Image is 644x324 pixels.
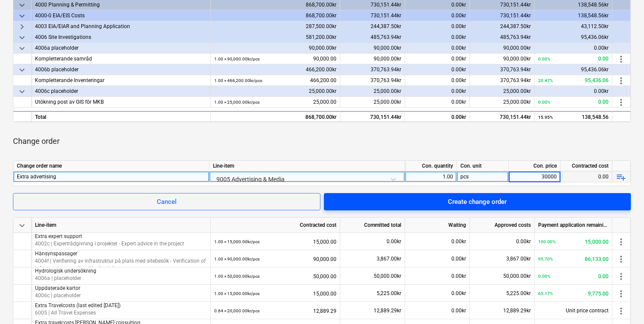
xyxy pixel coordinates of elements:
[405,32,470,43] div: 0.00kr
[451,308,466,314] span: 0.00kr
[509,161,561,172] div: Con. price
[35,43,207,54] div: 4006a placeholder
[374,308,401,314] span: 12,889.29kr
[538,257,553,261] small: 95.70%
[214,291,260,296] small: 1.00 × 15,000.00kr / pcs
[35,233,207,240] p: Extra expert support
[451,256,466,262] span: 0.00kr
[35,302,207,309] p: Extra Travelcosts (last edited [DATE])
[503,308,531,314] span: 12,889.29kr
[211,86,340,97] div: 25,000.00kr
[211,32,340,43] div: 581,200.00kr
[214,308,260,313] small: 0.64 × 20,000.00kr / pcs
[35,285,207,292] p: Uppdaterade kartor
[535,32,612,43] div: 95,436.06kr
[35,275,207,282] p: 4006a | placeholder
[17,43,27,54] span: keyboard_arrow_down
[35,97,207,108] div: Utökning post av GIS för MKB
[538,75,609,86] div: 95,436.06
[470,21,535,32] div: 244,387.50kr
[214,274,260,279] small: 1.00 × 50,000.00kr / pcs
[35,240,207,248] p: 4002c | Expertrådgivning i projektet - Expert advice in the project
[371,77,401,83] span: 370,763.94kr
[214,54,336,64] div: 90,000.00
[377,256,401,262] span: 3,867.00kr
[451,273,466,279] span: 0.00kr
[601,283,644,324] iframe: Chat Widget
[538,274,550,279] small: 0.00%
[374,99,401,105] span: 25,000.00kr
[503,56,531,62] span: 90,000.00kr
[470,43,535,54] div: 90,000.00kr
[500,77,531,83] span: 370,763.94kr
[211,64,340,75] div: 466,200.00kr
[35,32,207,43] div: 4006 Site Investigations
[214,239,260,244] small: 1.00 × 15,000.00kr / pcs
[214,233,336,251] div: 15,000.00
[214,250,336,268] div: 90,000.00
[214,100,260,105] small: 1.00 × 25,000.00kr / pcs
[374,273,401,279] span: 50,000.00kr
[535,86,612,97] div: 0.00kr
[17,172,206,182] div: Extra advertising
[538,57,550,61] small: 0.00%
[470,86,535,97] div: 25,000.00kr
[538,97,609,108] div: 0.00
[601,283,644,324] div: Chatt-widget
[470,111,535,122] div: 730,151.44kr
[214,57,260,61] small: 1.00 × 90,000.00kr / pcs
[211,10,340,21] div: 868,700.00kr
[13,136,60,146] p: Change order
[214,257,260,261] small: 1.00 × 90,000.00kr / pcs
[35,75,207,86] div: Kompletterande Inventeringar
[616,54,626,64] span: more_vert
[211,218,340,233] div: Contracted cost
[457,161,509,172] div: Con. unit
[405,218,470,233] div: Waiting
[409,172,453,182] div: 1.00
[214,285,336,302] div: 15,000.00
[451,99,466,105] span: 0.00kr
[538,291,553,296] small: 65.17%
[35,292,207,299] p: 4006c | placeholder
[377,290,401,296] span: 5,225.00kr
[17,86,27,97] span: keyboard_arrow_down
[538,250,609,268] div: 86,133.00
[405,64,470,75] div: 0.00kr
[405,86,470,97] div: 0.00kr
[405,161,457,172] div: Con. quantity
[616,76,626,86] span: more_vert
[535,10,612,21] div: 138,548.56kr
[32,111,211,122] div: Total
[17,32,27,43] span: keyboard_arrow_down
[214,267,336,285] div: 50,000.00
[451,56,466,62] span: 0.00kr
[451,77,466,83] span: 0.00kr
[209,161,405,172] div: Line-item
[538,54,609,64] div: 0.00
[535,64,612,75] div: 95,436.06kr
[35,257,207,272] p: 4004f | Verifiering av infrastruktur på plats med sitebesök - Verification of infrastructure on s...
[503,273,531,279] span: 50,000.00kr
[516,238,531,245] span: 0.00kr
[340,86,405,97] div: 25,000.00kr
[340,43,405,54] div: 90,000.00kr
[470,64,535,75] div: 370,763.94kr
[405,111,470,122] div: 0.00kr
[616,97,626,108] span: more_vert
[506,256,531,262] span: 3,867.00kr
[538,78,553,83] small: 20.47%
[538,115,553,120] small: 15.95%
[35,64,207,75] div: 4006b placeholder
[340,111,405,122] div: 730,151.44kr
[214,302,336,320] div: 12,889.29
[405,21,470,32] div: 0.00kr
[17,11,27,21] span: keyboard_arrow_down
[538,267,609,285] div: 0.00
[35,21,207,32] div: 4003 EIA/EIAR and Planning Application
[324,193,631,210] button: Create change order
[211,111,340,122] div: 868,700.00kr
[340,32,405,43] div: 485,763.94kr
[451,238,466,245] span: 0.00kr
[214,78,262,83] small: 1.00 × 466,200.00kr / pcs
